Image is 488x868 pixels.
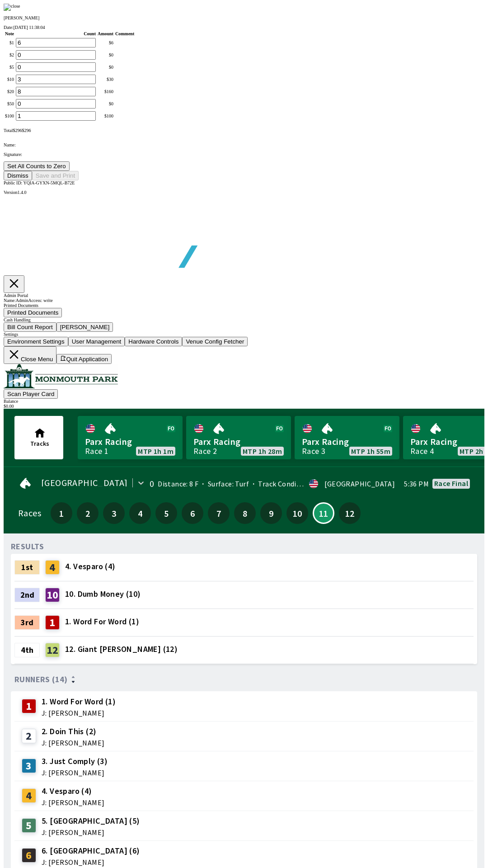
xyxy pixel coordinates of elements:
span: Parx Racing [193,436,284,448]
span: 3 [105,510,122,516]
td: $ 20 [5,86,14,97]
span: 2 [79,510,96,516]
div: 4 [45,560,60,575]
button: Environment Settings [4,337,68,346]
div: Race 1 [85,448,108,455]
div: 3rd [14,615,40,630]
td: $ 100 [5,111,14,121]
span: 5 [158,510,175,516]
a: Parx RacingRace 2MTP 1h 28m [186,416,291,459]
span: 12 [341,510,358,516]
div: RESULTS [11,543,44,550]
div: Balance [4,399,484,404]
button: 4 [129,502,151,524]
span: Surface: Turf [198,479,249,488]
span: 6. [GEOGRAPHIC_DATA] (6) [42,845,140,857]
button: Quit Application [56,354,112,364]
button: Bill Count Report [4,322,56,332]
span: J: [PERSON_NAME] [42,709,116,717]
div: Race 3 [302,448,325,455]
span: MTP 1h 55m [351,448,390,455]
div: $ 0 [98,52,113,57]
a: Parx RacingRace 1MTP 1h 1m [78,416,183,459]
th: Comment [115,31,135,37]
div: Date: [4,25,484,30]
button: 11 [313,502,334,524]
div: $ 0.00 [4,404,484,409]
div: $ 160 [98,89,113,94]
span: J: [PERSON_NAME] [42,739,104,746]
div: 6 [22,848,36,863]
div: 10 [45,588,60,602]
div: $ 6 [98,40,113,45]
button: 5 [155,502,177,524]
div: Printed Documents [4,303,484,308]
span: Track Condition: Firm [249,479,328,488]
div: $ 0 [98,101,113,106]
span: Parx Racing [302,436,392,448]
div: 1 [45,615,60,630]
div: Race 4 [410,448,434,455]
span: $ 296 [22,128,31,133]
img: global tote logo [24,195,284,290]
span: 4 [131,510,149,516]
button: 3 [103,502,125,524]
span: YQIA-GYXN-5MQL-B72E [23,180,75,185]
span: 5. [GEOGRAPHIC_DATA] (5) [42,815,140,827]
span: 5:36 PM [404,480,429,487]
div: 12 [45,643,60,657]
span: J: [PERSON_NAME] [42,769,108,776]
div: 4th [14,643,40,657]
div: [GEOGRAPHIC_DATA] [324,480,395,487]
td: $ 50 [5,99,14,109]
div: 1 [22,699,36,713]
span: [DATE] 11:38:04 [14,25,45,30]
td: $ 1 [5,38,14,48]
button: 10 [286,502,308,524]
div: Version 1.4.0 [4,190,484,195]
div: Races [18,509,41,517]
span: 11 [316,511,331,515]
span: Parx Racing [85,436,175,448]
div: $ 30 [98,77,113,82]
div: $ 0 [98,65,113,70]
span: 1 [53,510,70,516]
button: Close Menu [4,346,56,364]
button: Set All Counts to Zero [4,161,70,171]
span: 7 [210,510,227,516]
div: Admin Portal [4,293,484,298]
th: Count [15,31,96,37]
td: $ 5 [5,62,14,72]
div: Total [4,128,484,133]
span: J: [PERSON_NAME] [42,829,140,836]
span: 3. Just Comply (3) [42,755,108,767]
button: Hardware Controls [125,337,182,346]
button: Tracks [14,416,63,459]
span: MTP 1h 1m [138,448,174,455]
a: Parx RacingRace 3MTP 1h 55m [295,416,399,459]
button: 1 [51,502,72,524]
div: 1st [14,560,40,575]
button: Save and Print [32,171,79,180]
div: 2 [22,729,36,743]
button: 6 [182,502,203,524]
div: Race 2 [193,448,217,455]
div: 5 [22,818,36,833]
span: Runners (14) [14,676,68,683]
span: Distance: 8 F [158,479,198,488]
span: $ 296 [13,128,22,133]
span: 1. Word For Word (1) [65,616,139,627]
button: Venue Config Fetcher [182,337,248,346]
div: Cash Handling [4,317,484,322]
span: MTP 1h 28m [243,448,282,455]
div: $ 100 [98,113,113,118]
button: 9 [260,502,282,524]
span: 4. Vesparo (4) [42,785,104,797]
span: 10. Dumb Money (10) [65,588,141,600]
div: Public ID: [4,180,484,185]
td: $ 2 [5,50,14,60]
div: 2nd [14,588,40,602]
div: 0 [150,480,154,487]
p: Signature: [4,152,484,157]
th: Note [5,31,14,37]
